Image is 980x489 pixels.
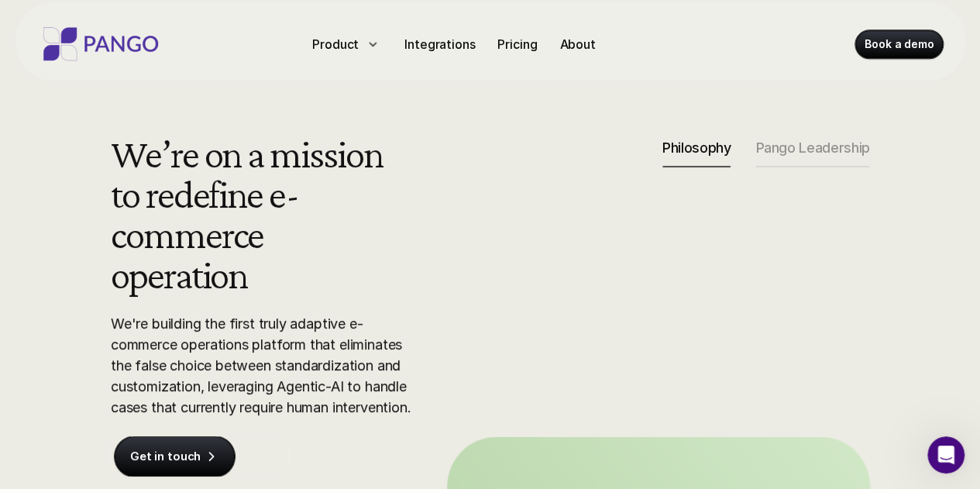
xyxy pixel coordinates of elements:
p: Pricing [497,35,537,53]
a: Get in touch [115,436,235,477]
p: We're building the first truly adaptive e-commerce operations platform that eliminates the false ... [111,313,421,418]
a: Pricing [491,32,543,57]
p: About [559,35,595,53]
iframe: Intercom live chat [927,436,965,474]
p: Book a demo [864,36,933,52]
p: Pango Leadership [755,139,869,157]
a: About [553,32,601,57]
p: Integrations [404,35,475,53]
a: Integrations [398,32,481,57]
a: Book a demo [854,30,942,58]
p: Philosophy [662,139,731,157]
p: Get in touch [130,449,201,464]
p: Product [312,35,359,53]
h2: We’re on a mission to redefine e-commerce operation [111,133,392,294]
